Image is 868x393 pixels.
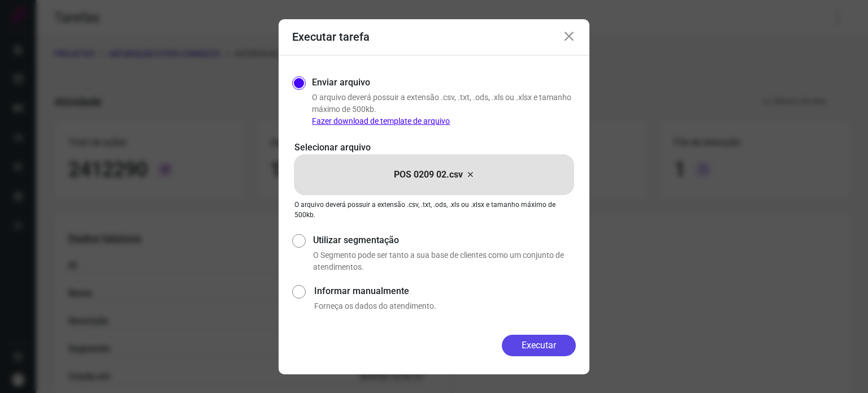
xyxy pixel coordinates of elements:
p: O arquivo deverá possuir a extensão .csv, .txt, .ods, .xls ou .xlsx e tamanho máximo de 500kb. [312,92,576,127]
label: Enviar arquivo [312,76,370,89]
p: POS 0209 02.csv [394,168,463,182]
p: O Segmento pode ser tanto a sua base de clientes como um conjunto de atendimentos. [313,249,576,273]
p: Forneça os dados do atendimento. [314,300,576,312]
p: Selecionar arquivo [294,141,574,154]
label: Informar manualmente [314,284,576,298]
p: O arquivo deverá possuir a extensão .csv, .txt, .ods, .xls ou .xlsx e tamanho máximo de 500kb. [294,200,574,220]
h3: Executar tarefa [292,30,370,44]
button: Executar [502,335,576,356]
label: Utilizar segmentação [313,234,576,247]
a: Fazer download de template de arquivo [312,116,450,126]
